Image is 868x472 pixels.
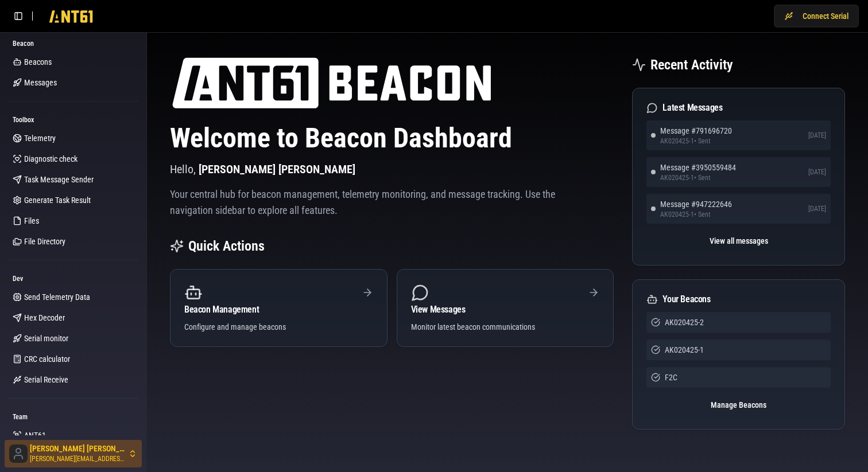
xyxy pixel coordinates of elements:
span: Send Telemetry Data [24,291,90,303]
a: ANT61 [8,426,138,444]
span: AK020425-1 [665,344,704,356]
div: Team [8,408,138,426]
span: Serial Receive [24,374,68,385]
span: Message # 791696720 [660,125,732,136]
span: [PERSON_NAME] [PERSON_NAME] [30,444,126,454]
a: CRC calculator [8,350,138,368]
h1: Welcome to Beacon Dashboard [170,124,614,152]
span: Task Message Sender [24,174,94,185]
a: Serial Receive [8,370,138,389]
a: Task Message Sender [8,170,138,189]
span: ANT61 [24,430,46,441]
span: Messages [24,77,57,88]
div: View Messages [411,305,600,314]
span: AK020425-1 • Sent [660,173,736,182]
span: AK020425-1 • Sent [660,136,732,146]
button: View all messages [646,231,831,251]
span: File Directory [24,236,65,247]
div: Configure and manage beacons [184,321,373,333]
span: Hex Decoder [24,312,65,323]
button: Connect Serial [774,5,859,28]
div: Your Beacons [646,294,831,305]
button: Manage Beacons [646,395,831,415]
span: [PERSON_NAME] [PERSON_NAME] [199,162,355,176]
span: [DATE] [808,204,826,213]
span: Message # 3950559484 [660,162,736,173]
div: Dev [8,270,138,288]
a: Files [8,212,138,230]
a: Serial monitor [8,329,138,348]
span: Beacons [24,56,52,68]
span: [DATE] [808,167,826,177]
a: File Directory [8,232,138,251]
span: Telemetry [24,132,56,144]
a: Hex Decoder [8,309,138,327]
a: Beacons [8,53,138,71]
h2: Quick Actions [188,237,265,255]
div: Monitor latest beacon communications [411,321,600,333]
a: Send Telemetry Data [8,288,138,306]
a: Messages [8,73,138,92]
span: F2C [665,372,677,383]
p: Hello, [170,161,614,177]
button: [PERSON_NAME] [PERSON_NAME][PERSON_NAME][EMAIL_ADDRESS][DOMAIN_NAME] [5,440,142,467]
span: AK020425-2 [665,317,704,328]
div: Toolbox [8,111,138,129]
span: Serial monitor [24,333,68,344]
h2: Recent Activity [650,56,733,74]
img: ANT61 logo [170,56,493,111]
span: Message # 947222646 [660,198,732,210]
a: Generate Task Result [8,191,138,209]
span: Files [24,215,39,227]
div: Beacon [8,34,138,53]
a: Diagnostic check [8,150,138,168]
span: [DATE] [808,131,826,140]
span: CRC calculator [24,353,70,365]
span: Diagnostic check [24,153,77,165]
span: AK020425-1 • Sent [660,210,732,219]
p: Your central hub for beacon management, telemetry monitoring, and message tracking. Use the navig... [170,186,556,219]
div: Latest Messages [646,102,831,114]
a: Telemetry [8,129,138,147]
span: [PERSON_NAME][EMAIL_ADDRESS][DOMAIN_NAME] [30,454,126,463]
div: Beacon Management [184,305,373,314]
span: Generate Task Result [24,194,91,206]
